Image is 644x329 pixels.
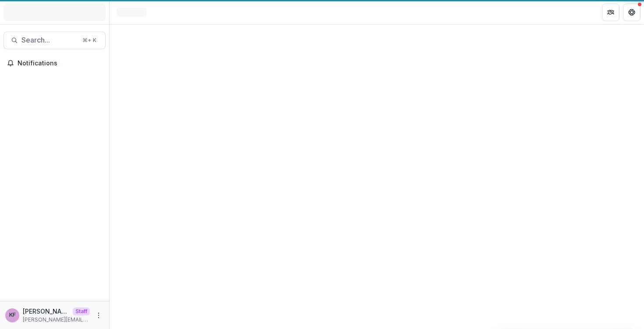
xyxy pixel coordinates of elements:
span: Notifications [18,60,102,67]
button: Partners [602,4,619,21]
button: Get Help [623,4,640,21]
p: [PERSON_NAME] [23,307,69,316]
div: Kyle Ford [9,312,16,318]
span: Search... [21,36,77,44]
p: Staff [73,308,90,315]
button: More [93,310,104,321]
button: Search... [4,32,106,49]
div: ⌘ + K [81,36,98,45]
button: Notifications [4,56,106,70]
nav: breadcrumb [113,6,150,18]
p: [PERSON_NAME][EMAIL_ADDRESS][DOMAIN_NAME] [23,316,90,324]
